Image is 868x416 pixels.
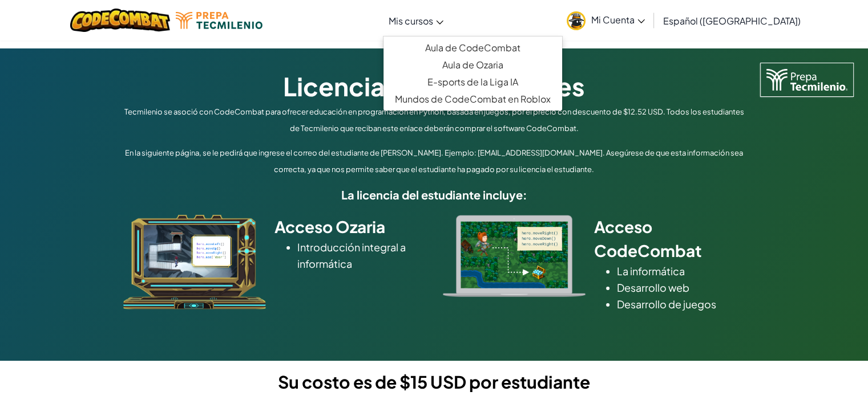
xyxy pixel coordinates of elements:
[383,56,562,74] a: Aula de Ozaria
[594,215,745,263] h2: Acceso CodeCombat
[383,74,562,91] a: E-sports de la Liga IA
[760,63,854,97] img: Tecmilenio logo
[120,104,748,137] p: Tecmilenio se asoció con CodeCombat para ofrecer educación en programación en Python, basada en j...
[297,239,426,272] li: Introducción integral a informática
[657,5,806,36] a: Español ([GEOGRAPHIC_DATA])
[123,215,266,309] img: ozaria_acodus.png
[443,215,586,297] img: type_real_code.png
[274,215,426,239] h2: Acceso Ozaria
[383,39,562,56] a: Aula de CodeCombat
[120,68,748,104] h1: Licencias de Estudiantes
[383,91,562,108] a: Mundos de CodeCombat en Roblox
[617,296,745,312] li: Desarrollo de juegos
[120,145,748,178] p: En la siguiente página, se le pedirá que ingrese el correo del estudiante de [PERSON_NAME]. Ejemp...
[176,12,263,29] img: Tecmilenio logo
[591,14,645,26] span: Mi Cuenta
[663,15,801,27] span: Español ([GEOGRAPHIC_DATA])
[120,186,748,203] h5: La licencia del estudiante incluye:
[70,9,170,32] img: CodeCombat logo
[617,279,745,296] li: Desarrollo web
[383,5,449,36] a: Mis cursos
[561,2,651,38] a: Mi Cuenta
[617,263,745,279] li: La informática
[389,15,433,27] span: Mis cursos
[567,11,586,30] img: avatar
